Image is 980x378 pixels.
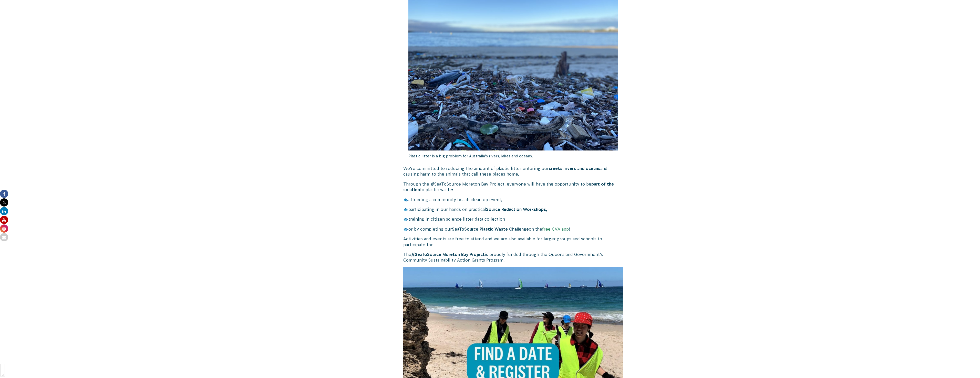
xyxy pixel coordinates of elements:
[411,252,485,257] strong: #SeaToSource Moreton Bay Project
[408,217,505,221] span: training in citizen science litter data collection
[403,182,614,192] span: Through the #SeaToSource Moreton Bay Project, everyone will have the opportunity to be to plastic...
[403,197,623,202] p: 🐟
[486,207,546,212] strong: Source Reduction Workshops
[408,227,570,231] span: or by completing our on the !
[403,216,623,222] p: 🐟
[403,226,623,232] p: 🐟
[408,197,502,202] span: attending a community beach clean up event,
[408,150,618,162] p: Plastic litter is a big problem for Australia’s rivers, lakes and oceans.
[542,227,569,231] a: free CVA app
[452,227,529,231] strong: SeaToSource Plastic Waste Challenge
[403,236,602,247] span: Activities and events are free to attend and we are also available for larger groups and schools ...
[408,207,547,212] span: participating in our hands on practical ,
[403,252,603,262] span: The is proudly funded through the Queensland Government’s Community Sustainability Action Grants ...
[403,207,623,212] p: 🐟
[549,166,600,171] strong: creeks, rivers and oceans
[403,166,607,176] span: We’re committed to reducing the amount of plastic litter entering our and causing harm to the ani...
